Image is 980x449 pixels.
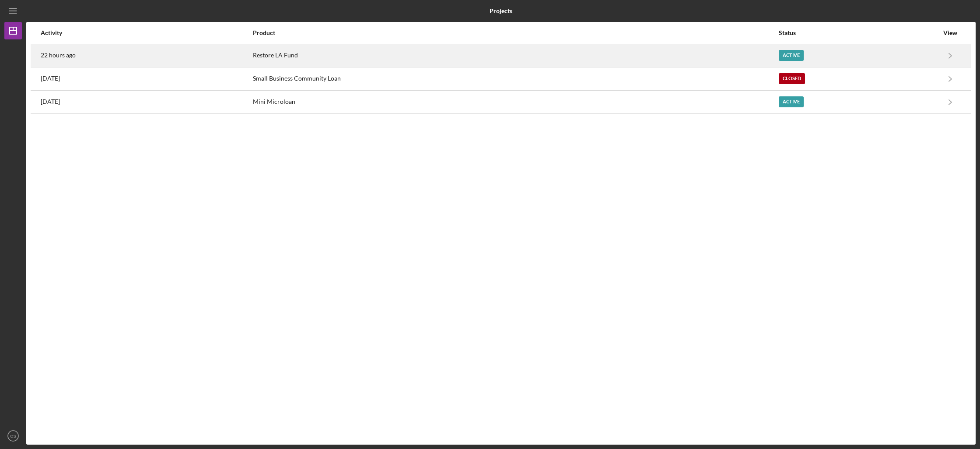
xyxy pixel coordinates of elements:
div: View [939,29,961,36]
b: Projects [490,7,512,14]
time: 2025-10-05 21:56 [41,52,76,59]
div: Active [779,50,804,61]
div: Mini Microloan [253,91,778,113]
button: OS [4,427,22,445]
div: Product [253,29,778,36]
div: Restore LA Fund [253,45,778,67]
div: Small Business Community Loan [253,68,778,90]
div: Closed [779,73,805,84]
text: OS [10,434,16,438]
div: Active [779,96,804,107]
div: Status [779,29,938,36]
time: 2025-09-03 19:40 [41,98,60,105]
div: Activity [41,29,252,36]
time: 2025-09-05 00:45 [41,75,60,82]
